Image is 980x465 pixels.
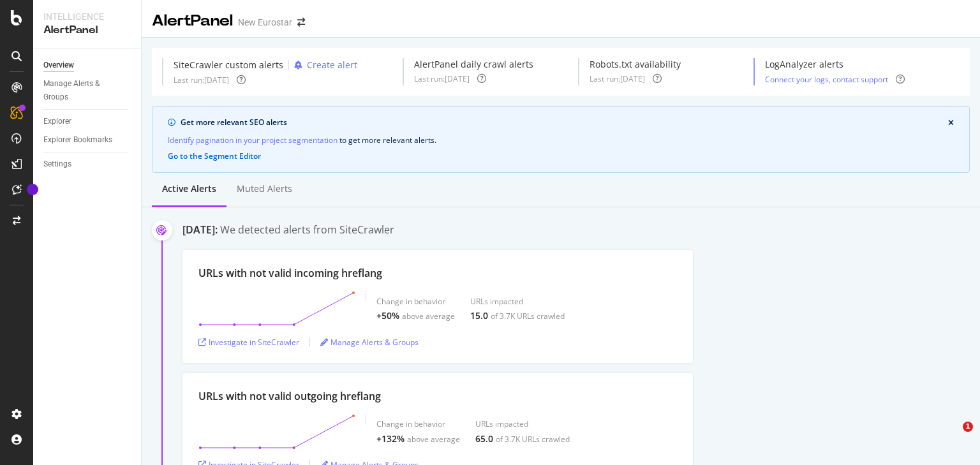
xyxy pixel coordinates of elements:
[181,117,948,128] div: Get more relevant SEO alerts
[168,152,261,161] button: Go to the Segment Editor
[27,184,38,195] div: Tooltip anchor
[297,18,305,27] div: arrow-right-arrow-left
[765,58,905,71] div: LogAnalyzer alerts
[152,106,970,173] div: info banner
[168,133,954,147] div: to get more relevant alerts .
[590,73,645,84] div: Last run: [DATE]
[491,311,565,321] div: of 3.7K URLs crawled
[765,73,888,85] button: Connect your logs, contact support
[414,58,533,71] div: AlertPanel daily crawl alerts
[43,158,71,171] div: Settings
[320,332,419,352] button: Manage Alerts & Groups
[152,10,233,32] div: AlertPanel
[376,296,455,307] div: Change in behavior
[43,133,112,147] div: Explorer Bookmarks
[43,115,71,128] div: Explorer
[43,133,132,147] a: Explorer Bookmarks
[43,115,132,128] a: Explorer
[376,309,399,322] div: +50%
[43,59,74,72] div: Overview
[496,434,570,445] div: of 3.7K URLs crawled
[237,182,292,195] div: Muted alerts
[937,422,967,452] iframe: Intercom live chat
[590,58,681,71] div: Robots.txt availability
[376,432,405,445] div: +132%
[198,389,381,404] div: URLs with not valid outgoing hreflang
[945,116,957,130] button: close banner
[198,337,299,348] a: Investigate in SiteCrawler
[414,73,470,84] div: Last run: [DATE]
[475,432,493,445] div: 65.0
[43,77,120,104] div: Manage Alerts & Groups
[238,16,292,29] div: New Eurostar
[470,296,565,307] div: URLs impacted
[963,422,973,432] span: 1
[43,10,131,23] div: Intelligence
[43,158,132,171] a: Settings
[43,77,132,104] a: Manage Alerts & Groups
[289,58,357,72] button: Create alert
[475,418,570,429] div: URLs impacted
[407,434,460,445] div: above average
[182,223,218,237] div: [DATE]:
[470,309,488,322] div: 15.0
[198,332,299,352] button: Investigate in SiteCrawler
[765,74,888,85] a: Connect your logs, contact support
[174,59,283,71] div: SiteCrawler custom alerts
[307,59,357,71] div: Create alert
[220,223,394,237] div: We detected alerts from SiteCrawler
[168,133,338,147] a: Identify pagination in your project segmentation
[174,75,229,85] div: Last run: [DATE]
[402,311,455,321] div: above average
[376,418,460,429] div: Change in behavior
[43,23,131,38] div: AlertPanel
[320,337,419,348] a: Manage Alerts & Groups
[162,182,216,195] div: Active alerts
[43,59,132,72] a: Overview
[198,266,382,281] div: URLs with not valid incoming hreflang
